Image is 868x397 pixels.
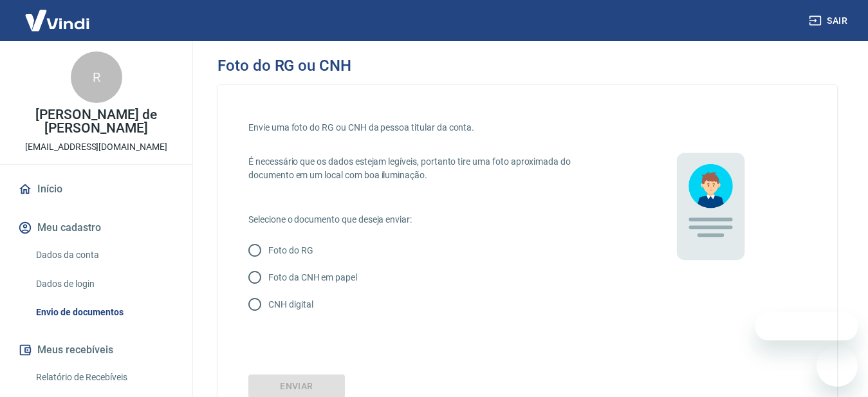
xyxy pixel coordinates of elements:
[15,214,177,242] button: Meu cadastro
[248,155,613,182] p: É necessário que os dados estejam legíveis, portanto tire uma foto aproximada do documento em um ...
[806,9,853,33] button: Sair
[10,108,182,135] p: [PERSON_NAME] de [PERSON_NAME]
[755,312,858,340] iframe: Mensagem da empresa
[217,57,351,75] h3: Foto do RG ou CNH
[31,364,177,391] a: Relatório de Recebíveis
[71,51,122,103] div: R
[15,1,99,40] img: Vindi
[248,121,613,134] p: Envie uma foto do RG ou CNH da pessoa titular da conta.
[248,213,613,226] p: Selecione o documento que deseja enviar:
[31,271,177,297] a: Dados de login
[31,242,177,268] a: Dados da conta
[31,299,177,326] a: Envio de documentos
[25,140,167,154] p: [EMAIL_ADDRESS][DOMAIN_NAME]
[268,298,313,311] p: CNH digital
[15,175,177,203] a: Início
[613,116,806,309] img: 9UttyuGgyT+7LlLseZI9Bh5IL9fdlyU7YsUREGKXXh6YNWHhDkCHSobsCnUJ8bxtmpXAruDXapAwAAAAAAAAAAAAAAAAAAAAA...
[817,346,858,387] iframe: Botão para abrir a janela de mensagens
[268,271,357,284] p: Foto da CNH em papel
[268,244,313,257] p: Foto do RG
[15,336,177,364] button: Meus recebíveis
